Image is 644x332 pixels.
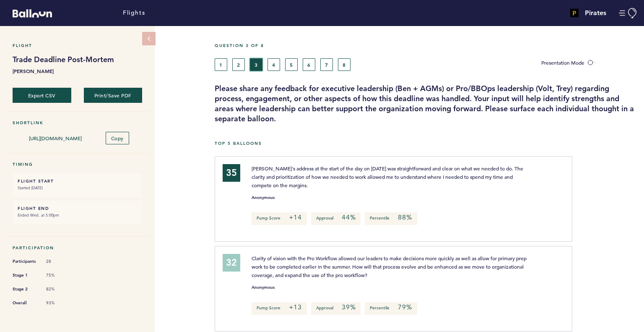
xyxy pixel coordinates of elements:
[252,285,275,290] small: Anonymous
[215,84,638,124] h3: Please share any feedback for executive leadership (Ben + AGMs) or Pro/BBOps leadership (Volt, Tr...
[13,120,142,125] h5: Shortlink
[250,58,262,71] button: 3
[13,299,38,307] span: Overall
[303,58,315,71] button: 6
[223,254,240,272] div: 32
[106,132,129,144] button: Copy
[338,58,351,71] button: 8
[252,302,307,315] p: Pump Score
[46,300,71,306] span: 93%
[123,8,145,18] a: Flights
[320,58,333,71] button: 7
[311,212,361,225] p: Approval
[365,212,417,225] p: Percentile
[365,302,417,315] p: Percentile
[46,286,71,292] span: 82%
[13,245,142,251] h5: Participation
[6,8,52,17] a: Balloon
[13,271,38,280] span: Stage 1
[13,88,71,103] button: Export CSV
[13,162,142,167] h5: Timing
[18,178,137,184] h6: FLIGHT START
[541,59,584,66] span: Presentation Mode
[18,211,137,220] small: Ended Wed. at 5:00pm
[223,164,240,182] div: 35
[398,213,412,222] em: 88%
[13,43,142,48] h5: Flight
[232,58,245,71] button: 2
[46,272,71,278] span: 75%
[285,58,298,71] button: 5
[289,303,302,311] em: +13
[252,165,525,188] span: [PERSON_NAME]'s address at the start of the day on [DATE] was straightforward and clear on what w...
[311,302,361,315] p: Approval
[585,8,606,18] h4: Pirates
[252,212,307,225] p: Pump Score
[18,206,137,211] h6: FLIGHT END
[46,259,71,264] span: 28
[619,8,638,18] button: Manage Account
[342,213,356,222] em: 44%
[13,55,142,65] h1: Trade Deadline Post-Mortem
[13,67,142,75] b: [PERSON_NAME]
[13,9,52,18] svg: Balloon
[215,43,638,48] h5: Question 3 of 8
[252,255,528,278] span: Clarity of vision with the Pro Workflow allowed our leaders to make decisions more quickly as wel...
[252,196,275,200] small: Anonymous
[111,135,124,141] span: Copy
[398,303,412,311] em: 79%
[13,285,38,293] span: Stage 2
[267,58,280,71] button: 4
[84,88,143,103] button: Print/Save PDF
[342,303,356,311] em: 39%
[18,184,137,192] small: Started [DATE]
[289,213,302,222] em: +14
[215,141,638,146] h5: Top 5 Balloons
[13,257,38,266] span: Participants
[215,58,227,71] button: 1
